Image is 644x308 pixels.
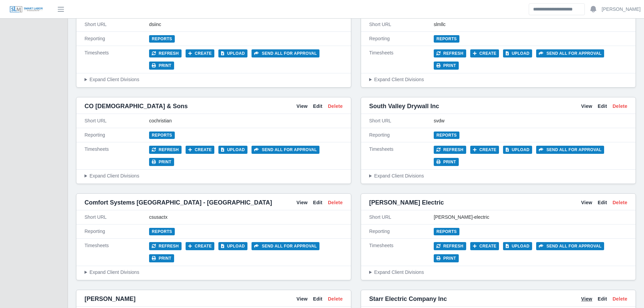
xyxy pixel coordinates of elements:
img: SLM Logo [9,6,43,13]
summary: Expand Client Divisions [85,269,343,276]
a: Delete [328,103,343,110]
a: Edit [313,295,323,303]
button: Send all for approval [252,146,319,154]
div: Timesheets [85,146,149,166]
button: Print [434,254,459,262]
a: Delete [613,103,627,110]
a: Edit [598,199,607,206]
div: Reporting [369,228,434,235]
div: [PERSON_NAME]-electric [434,214,627,221]
div: svdw [434,117,627,124]
button: Create [470,146,499,154]
a: Delete [613,199,627,206]
a: Edit [313,199,323,206]
div: Short URL [369,214,434,221]
button: Send all for approval [252,242,319,250]
div: Short URL [369,117,434,124]
a: Reports [434,35,459,43]
a: Reports [149,35,175,43]
button: Create [470,242,499,250]
button: Create [186,242,215,250]
div: Timesheets [369,49,434,70]
a: Edit [598,295,607,303]
button: Print [149,62,174,70]
input: Search [529,3,585,15]
button: Refresh [434,49,466,57]
div: Timesheets [85,49,149,70]
a: Reports [434,228,459,235]
summary: Expand Client Divisions [85,76,343,83]
a: Delete [328,199,343,206]
summary: Expand Client Divisions [369,172,627,180]
span: [PERSON_NAME] [85,294,136,304]
a: Edit [598,103,607,110]
div: Short URL [85,214,149,221]
div: Reporting [85,35,149,42]
a: View [296,199,308,206]
button: Refresh [149,242,182,250]
div: Reporting [369,35,434,42]
a: View [581,295,592,303]
span: CO [DEMOGRAPHIC_DATA] & Sons [85,101,188,111]
span: South Valley Drywall Inc [369,101,439,111]
summary: Expand Client Divisions [369,269,627,276]
a: View [296,103,308,110]
span: [PERSON_NAME] Electric [369,198,444,207]
button: Create [186,146,215,154]
div: dsiinc [149,21,343,28]
a: View [581,199,592,206]
button: Upload [218,49,247,57]
button: Refresh [434,146,466,154]
span: Starr Electric Company Inc [369,294,447,304]
button: Upload [503,242,532,250]
a: Reports [434,132,459,139]
button: Send all for approval [536,49,604,57]
div: Short URL [85,21,149,28]
div: csusactx [149,214,343,221]
button: Upload [218,242,247,250]
a: Delete [613,295,627,303]
div: Short URL [369,21,434,28]
div: Timesheets [369,146,434,166]
a: Reports [149,132,175,139]
button: Print [149,254,174,262]
a: Edit [313,103,323,110]
button: Send all for approval [536,242,604,250]
summary: Expand Client Divisions [369,76,627,83]
button: Send all for approval [536,146,604,154]
button: Upload [503,146,532,154]
a: [PERSON_NAME] [602,6,641,13]
div: cochristian [149,117,343,124]
button: Print [149,158,174,166]
button: Refresh [149,146,182,154]
a: Delete [328,295,343,303]
a: View [581,103,592,110]
button: Refresh [149,49,182,57]
span: Comfort Systems [GEOGRAPHIC_DATA] - [GEOGRAPHIC_DATA] [85,198,272,207]
div: Reporting [85,132,149,139]
a: Reports [149,228,175,235]
button: Upload [218,146,247,154]
div: slmllc [434,21,627,28]
summary: Expand Client Divisions [85,172,343,180]
button: Create [186,49,215,57]
button: Send all for approval [252,49,319,57]
a: View [296,295,308,303]
button: Refresh [434,242,466,250]
button: Create [470,49,499,57]
div: Reporting [85,228,149,235]
div: Short URL [85,117,149,124]
button: Print [434,158,459,166]
div: Timesheets [369,242,434,262]
button: Upload [503,49,532,57]
div: Reporting [369,132,434,139]
button: Print [434,62,459,70]
div: Timesheets [85,242,149,262]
